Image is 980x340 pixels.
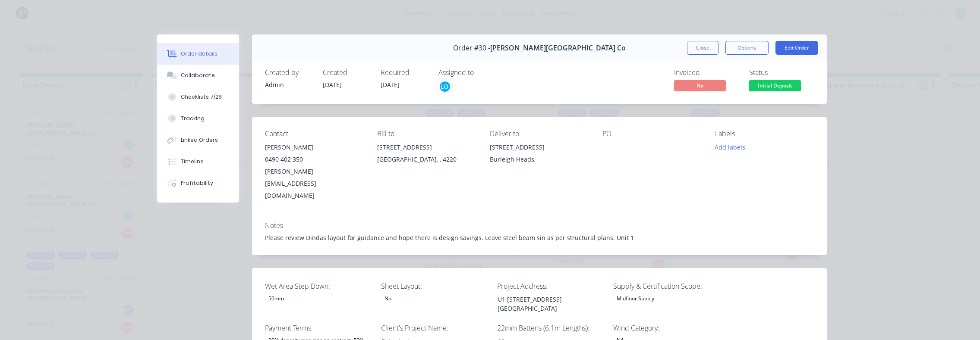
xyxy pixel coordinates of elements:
[265,153,364,165] div: 0490 402 350
[265,233,814,242] div: Please review Dindas layout for guidance and hope there is design savings. Leave steel beam sin a...
[265,141,364,153] div: [PERSON_NAME]
[323,81,342,89] span: [DATE]
[265,221,814,230] div: Notes
[602,130,701,138] div: PO
[377,141,476,153] div: [STREET_ADDRESS]
[749,69,814,77] div: Status
[181,93,222,101] div: Checklists 7/28
[749,80,801,91] span: Initial Deposit
[674,80,726,91] span: No
[181,136,218,144] div: Linked Orders
[157,129,239,151] button: Linked Orders
[613,293,658,304] div: Midfloor Supply
[265,293,287,304] div: 50mm
[381,281,489,291] label: Sheet Layout:
[438,80,451,93] button: LO
[157,172,239,194] button: Profitability
[613,281,721,291] label: Supply & Certification Scope:
[265,80,312,89] div: Admin
[377,130,476,138] div: Bill to
[181,115,205,122] div: Tracking
[710,141,750,153] button: Add labels
[265,165,364,202] div: [PERSON_NAME][EMAIL_ADDRESS][DOMAIN_NAME]
[381,69,428,77] div: Required
[490,44,626,52] span: [PERSON_NAME][GEOGRAPHIC_DATA] Co
[497,281,605,291] label: Project Address:
[715,130,814,138] div: Labels
[453,44,490,52] span: Order #30 -
[438,69,525,77] div: Assigned to
[265,323,373,333] label: Payment Terms
[687,41,718,55] button: Close
[775,41,818,55] button: Edit Order
[497,323,605,333] label: 22mm Battens (6.1m Lengths):
[381,323,489,333] label: Client's Project Name:
[157,108,239,129] button: Tracking
[157,151,239,172] button: Timeline
[323,69,370,77] div: Created
[490,130,589,138] div: Deliver to
[490,153,589,165] div: Burleigh Heads,
[749,80,801,93] button: Initial Deposit
[157,43,239,65] button: Order details
[181,72,215,79] div: Collaborate
[381,293,395,304] div: No
[181,158,204,165] div: Timeline
[490,141,589,169] div: [STREET_ADDRESS]Burleigh Heads,
[490,141,589,153] div: [STREET_ADDRESS]
[265,281,373,291] label: Wet Area Step Down:
[674,69,739,77] div: Invoiced
[181,50,217,58] div: Order details
[377,153,476,165] div: [GEOGRAPHIC_DATA], , 4220
[613,323,721,333] label: Wind Category:
[381,81,400,89] span: [DATE]
[181,179,213,187] div: Profitability
[725,41,769,55] button: Options
[491,293,599,315] div: U1 [STREET_ADDRESS][GEOGRAPHIC_DATA]
[265,130,364,138] div: Contact
[157,65,239,86] button: Collaborate
[377,141,476,169] div: [STREET_ADDRESS][GEOGRAPHIC_DATA], , 4220
[157,86,239,108] button: Checklists 7/28
[265,141,364,202] div: [PERSON_NAME]0490 402 350[PERSON_NAME][EMAIL_ADDRESS][DOMAIN_NAME]
[265,69,312,77] div: Created by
